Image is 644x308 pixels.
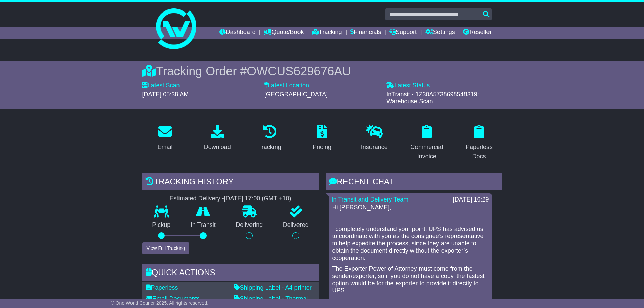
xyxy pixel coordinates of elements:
[153,122,177,154] a: Email
[142,221,181,229] p: Pickup
[146,295,200,302] a: Email Documents
[386,91,479,105] span: InTransit - 1Z30A5738698548319: Warehouse Scan
[224,195,291,203] div: [DATE] 17:00 (GMT +10)
[142,264,319,283] div: Quick Actions
[264,27,304,39] a: Quote/Book
[219,27,256,39] a: Dashboard
[461,143,498,161] div: Paperless Docs
[142,82,180,89] label: Latest Scan
[157,143,172,152] div: Email
[142,91,189,98] span: [DATE] 05:38 AM
[326,173,502,192] div: RECENT CHAT
[386,82,430,89] label: Latest Status
[332,196,409,203] a: In Transit and Delivery Team
[146,284,178,291] a: Paperless
[456,122,502,163] a: Paperless Docs
[181,221,226,229] p: In Transit
[361,143,388,152] div: Insurance
[332,265,488,294] p: The Exporter Power of Attorney must come from the sender/exporter, so if you do not have a copy, ...
[453,196,489,204] div: [DATE] 16:29
[425,27,455,39] a: Settings
[142,64,502,78] div: Tracking Order #
[463,27,492,39] a: Reseller
[142,242,189,254] button: View Full Tracking
[111,300,209,306] span: © One World Courier 2025. All rights reserved.
[357,122,392,154] a: Insurance
[350,27,381,39] a: Financials
[313,143,331,152] div: Pricing
[408,143,445,161] div: Commercial Invoice
[273,221,319,229] p: Delivered
[264,82,309,89] label: Latest Location
[204,143,231,152] div: Download
[199,122,235,154] a: Download
[258,143,281,152] div: Tracking
[247,64,351,78] span: OWCUS629676AU
[142,195,319,203] div: Estimated Delivery -
[389,27,417,39] a: Support
[254,122,285,154] a: Tracking
[142,173,319,192] div: Tracking history
[226,221,273,229] p: Delivering
[404,122,450,163] a: Commercial Invoice
[332,226,488,262] p: I completely understand your point. UPS has advised us to coordinate with you as the consignee’s ...
[308,122,336,154] a: Pricing
[332,204,488,211] p: Hi [PERSON_NAME],
[234,284,312,291] a: Shipping Label - A4 printer
[312,27,342,39] a: Tracking
[264,91,328,98] span: [GEOGRAPHIC_DATA]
